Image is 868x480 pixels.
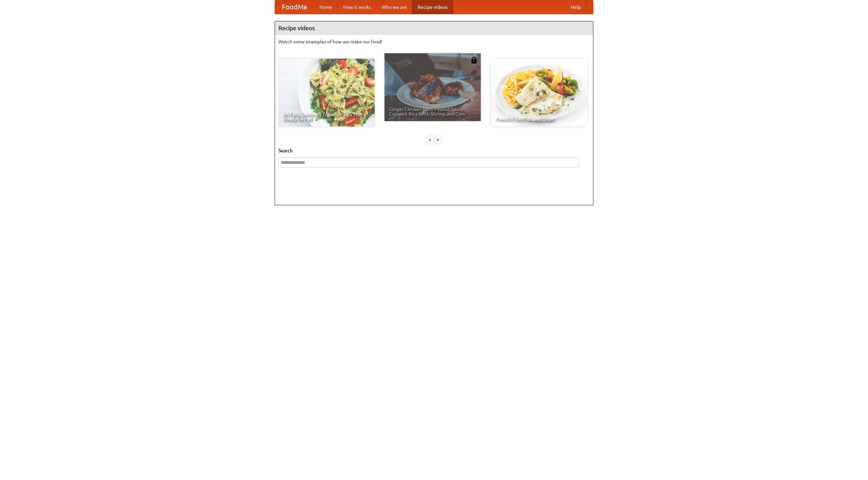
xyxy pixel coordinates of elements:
[471,57,477,63] img: 483408.png
[283,112,370,122] span: An Easy, Summery Tomato Pasta That's Ready for Fall
[376,0,412,14] a: Who we are
[275,21,593,35] h4: Recipe videos
[278,38,590,45] p: Watch some examples of how we make our food!
[491,59,587,127] a: French Fries Fish and Chips
[338,0,376,14] a: How it works
[435,135,441,144] div: »
[565,0,586,14] a: Help
[427,135,433,144] div: «
[278,147,590,154] h5: Search
[275,0,314,14] a: FoodMe
[412,0,453,14] a: Recipe videos
[314,0,338,14] a: Home
[278,59,375,127] a: An Easy, Summery Tomato Pasta That's Ready for Fall
[496,117,583,122] span: French Fries Fish and Chips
